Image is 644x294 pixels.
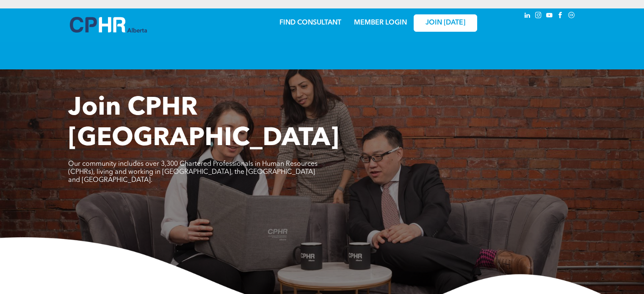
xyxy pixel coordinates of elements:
[523,11,532,22] a: linkedin
[68,96,339,151] span: Join CPHR [GEOGRAPHIC_DATA]
[354,19,407,26] a: MEMBER LOGIN
[68,161,318,184] span: Our community includes over 3,300 Chartered Professionals in Human Resources (CPHRs), living and ...
[545,11,554,22] a: youtube
[414,14,477,32] a: JOIN [DATE]
[567,11,576,22] a: Social network
[426,19,465,27] span: JOIN [DATE]
[279,19,341,26] a: FIND CONSULTANT
[70,17,147,33] img: A blue and white logo for cp alberta
[556,11,565,22] a: facebook
[534,11,543,22] a: instagram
